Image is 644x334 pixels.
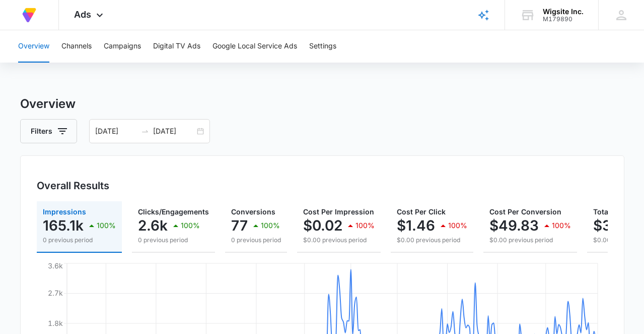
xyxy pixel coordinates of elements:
[593,207,634,216] span: Total Spend
[48,261,63,270] tspan: 3.6k
[397,207,446,216] span: Cost Per Click
[18,30,49,63] button: Overview
[543,16,584,23] div: account id
[74,9,91,20] span: Ads
[303,236,375,245] p: $0.00 previous period
[37,178,109,193] h3: Overall Results
[309,30,336,63] button: Settings
[20,95,624,113] h3: Overview
[153,30,200,63] button: Digital TV Ads
[20,6,38,24] img: Volusion
[489,217,539,234] p: $49.83
[43,236,116,245] p: 0 previous period
[43,217,84,234] p: 165.1k
[138,217,168,234] p: 2.6k
[20,119,77,143] button: Filters
[397,236,467,245] p: $0.00 previous period
[397,217,435,234] p: $1.46
[43,207,86,216] span: Impressions
[303,207,374,216] span: Cost Per Impression
[95,126,137,137] input: Start date
[48,319,63,327] tspan: 1.8k
[231,207,275,216] span: Conversions
[231,217,248,234] p: 77
[552,222,571,229] p: 100%
[489,207,561,216] span: Cost Per Conversion
[543,8,584,16] div: account name
[489,236,571,245] p: $0.00 previous period
[181,222,200,229] p: 100%
[212,30,297,63] button: Google Local Service Ads
[138,207,209,216] span: Clicks/Engagements
[231,236,281,245] p: 0 previous period
[141,127,149,135] span: swap-right
[448,222,467,229] p: 100%
[104,30,141,63] button: Campaigns
[355,222,375,229] p: 100%
[97,222,116,229] p: 100%
[61,30,92,63] button: Channels
[141,127,149,135] span: to
[153,126,195,137] input: End date
[138,236,209,245] p: 0 previous period
[303,217,342,234] p: $0.02
[48,289,63,297] tspan: 2.7k
[261,222,280,229] p: 100%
